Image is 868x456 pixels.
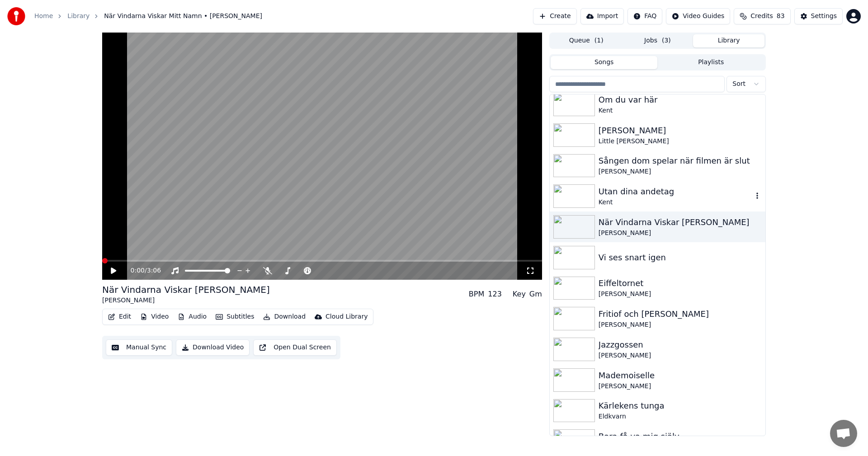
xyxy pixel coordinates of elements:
[599,106,762,115] div: Kent
[622,34,693,47] button: Jobs
[599,290,762,299] div: [PERSON_NAME]
[580,8,624,24] button: Import
[693,34,764,47] button: Library
[7,7,25,25] img: youka
[657,56,764,69] button: Playlists
[599,167,762,176] div: [PERSON_NAME]
[102,283,270,296] div: När Vindarna Viskar [PERSON_NAME]
[662,36,671,45] span: ( 3 )
[488,289,502,300] div: 123
[34,12,53,21] a: Home
[551,56,658,69] button: Songs
[325,312,368,321] div: Cloud Library
[599,251,762,264] div: Vi ses snart igen
[533,8,577,24] button: Create
[147,266,161,275] span: 3:06
[794,8,843,24] button: Settings
[551,34,622,47] button: Queue
[599,382,762,391] div: [PERSON_NAME]
[599,369,762,382] div: Mademoiselle
[599,185,753,198] div: Utan dina andetag
[599,155,762,167] div: Sången dom spelar när filmen är slut
[212,310,258,323] button: Subtitles
[137,310,172,323] button: Video
[732,80,745,89] span: Sort
[102,296,270,305] div: [PERSON_NAME]
[599,124,762,137] div: [PERSON_NAME]
[174,310,210,323] button: Audio
[513,289,526,300] div: Key
[599,412,762,421] div: Eldkvarn
[666,8,730,24] button: Video Guides
[599,338,762,351] div: Jazzgossen
[104,12,262,21] span: När Vindarna Viskar Mitt Namn • [PERSON_NAME]
[253,339,337,356] button: Open Dual Screen
[131,266,145,275] span: 0:00
[599,94,762,106] div: Om du var här
[830,420,857,447] a: Öppna chatt
[599,277,762,290] div: Eiffeltornet
[777,12,785,21] span: 83
[176,339,250,356] button: Download Video
[529,289,542,300] div: Gm
[34,12,262,21] nav: breadcrumb
[594,36,604,45] span: ( 1 )
[131,266,152,275] div: /
[627,8,662,24] button: FAQ
[599,308,762,320] div: Fritiof och [PERSON_NAME]
[67,12,90,21] a: Library
[469,289,484,300] div: BPM
[599,198,753,207] div: Kent
[811,12,837,21] div: Settings
[259,310,309,323] button: Download
[599,351,762,360] div: [PERSON_NAME]
[599,216,762,229] div: När Vindarna Viskar [PERSON_NAME]
[104,310,135,323] button: Edit
[599,320,762,329] div: [PERSON_NAME]
[599,430,762,443] div: Bara få va mig själv
[106,339,172,356] button: Manual Sync
[599,229,762,238] div: [PERSON_NAME]
[599,137,762,146] div: Little [PERSON_NAME]
[599,400,762,412] div: Kärlekens tunga
[734,8,790,24] button: Credits83
[750,12,773,21] span: Credits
